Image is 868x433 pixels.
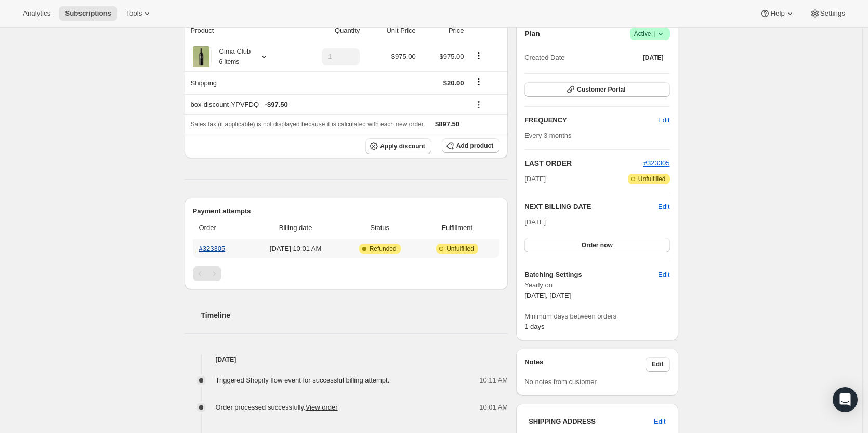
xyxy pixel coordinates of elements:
[294,19,363,42] th: Quantity
[391,53,416,60] span: $975.00
[212,46,251,67] div: Cima Club
[654,416,665,427] span: Edit
[201,310,508,321] h2: Timeline
[443,79,464,87] span: $20.00
[456,142,493,150] span: Add product
[524,291,571,299] span: [DATE], [DATE]
[529,416,654,427] h3: SHIPPING ADDRESS
[442,138,499,153] button: Add product
[446,245,474,253] span: Unfulfilled
[637,50,670,65] button: [DATE]
[219,58,240,66] small: 6 items
[524,270,658,280] h6: Batching Settings
[524,280,669,290] span: Yearly on
[370,245,397,253] span: Refunded
[126,9,142,18] span: Tools
[634,29,666,39] span: Active
[17,6,57,21] button: Analytics
[524,378,597,386] span: No notes from customer
[770,9,784,18] span: Help
[658,201,669,212] button: Edit
[524,357,646,372] h3: Notes
[577,85,625,94] span: Customer Portal
[421,223,493,233] span: Fulfillment
[65,9,111,18] span: Subscriptions
[643,54,664,62] span: [DATE]
[643,158,670,169] button: #323305
[59,6,117,21] button: Subscriptions
[23,9,50,18] span: Analytics
[253,244,339,254] span: [DATE] · 10:01 AM
[306,403,338,411] a: View order
[216,376,390,384] span: Triggered Shopify flow event for successful billing attempt.
[524,132,571,139] span: Every 3 months
[638,175,666,183] span: Unfulfilled
[380,142,425,150] span: Apply discount
[833,387,858,412] div: Open Intercom Messenger
[524,29,540,39] h2: Plan
[658,115,669,125] span: Edit
[365,138,431,154] button: Apply discount
[582,241,613,249] span: Order now
[643,159,670,167] a: #323305
[524,82,669,97] button: Customer Portal
[265,99,288,110] span: - $97.50
[646,357,670,372] button: Edit
[253,223,339,233] span: Billing date
[470,50,487,61] button: Product actions
[363,19,418,42] th: Unit Price
[524,174,546,184] span: [DATE]
[185,19,294,42] th: Product
[193,266,500,281] nav: Pagination
[435,120,459,128] span: $897.50
[524,238,669,252] button: Order now
[524,218,546,226] span: [DATE]
[185,71,294,94] th: Shipping
[804,6,851,21] button: Settings
[648,413,672,430] button: Edit
[193,216,249,239] th: Order
[191,99,464,110] div: box-discount-YPVFDQ
[524,311,669,322] span: Minimum days between orders
[191,121,425,128] span: Sales tax (if applicable) is not displayed because it is calculated with each new order.
[199,245,226,252] a: #323305
[524,53,564,63] span: Created Date
[470,76,487,87] button: Shipping actions
[524,115,658,125] h2: FREQUENCY
[652,112,676,129] button: Edit
[440,53,464,60] span: $975.00
[524,201,658,212] h2: NEXT BILLING DATE
[652,266,676,283] button: Edit
[216,403,338,411] span: Order processed successfully.
[658,270,669,280] span: Edit
[185,354,508,365] h4: [DATE]
[754,6,801,21] button: Help
[120,6,159,21] button: Tools
[479,375,508,386] span: 10:11 AM
[419,19,467,42] th: Price
[524,323,544,330] span: 1 days
[193,206,500,216] h2: Payment attempts
[820,9,845,18] span: Settings
[653,30,655,38] span: |
[345,223,415,233] span: Status
[652,360,664,368] span: Edit
[479,402,508,413] span: 10:01 AM
[524,158,643,169] h2: LAST ORDER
